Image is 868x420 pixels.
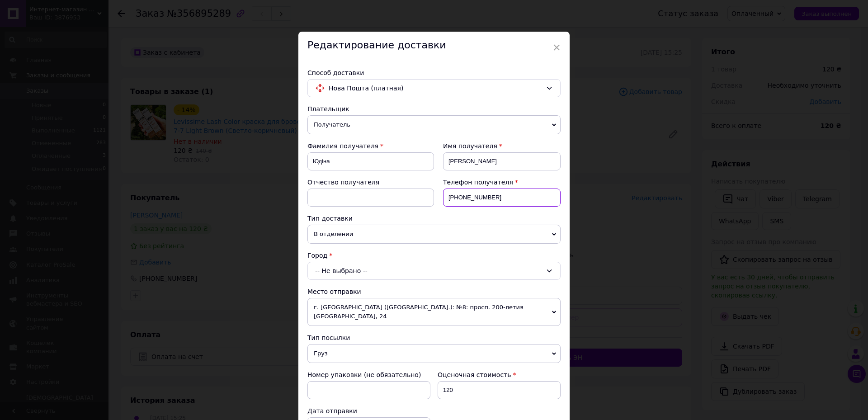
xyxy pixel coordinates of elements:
span: Груз [307,344,561,363]
span: Тип посылки [307,334,350,341]
div: Редактирование доставки [298,32,570,59]
span: Имя получателя [443,142,497,150]
span: Отчество получателя [307,179,379,186]
input: +380 [443,189,561,207]
div: Номер упаковки (не обязательно) [307,370,430,379]
span: В отделении [307,225,561,244]
span: Плательщик [307,105,349,113]
span: г. [GEOGRAPHIC_DATA] ([GEOGRAPHIC_DATA].): №8: просп. 200-летия [GEOGRAPHIC_DATA], 24 [307,298,561,326]
span: Тип доставки [307,215,353,222]
div: Оценочная стоимость [438,370,561,379]
div: -- Не выбрано -- [307,262,561,280]
div: Город [307,251,561,260]
span: × [552,40,561,55]
span: Телефон получателя [443,179,513,186]
span: Место отправки [307,288,361,295]
span: Фамилия получателя [307,142,378,150]
span: Получатель [307,115,561,134]
div: Способ доставки [307,68,561,77]
span: Нова Пошта (платная) [329,83,542,93]
div: Дата отправки [307,406,430,415]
